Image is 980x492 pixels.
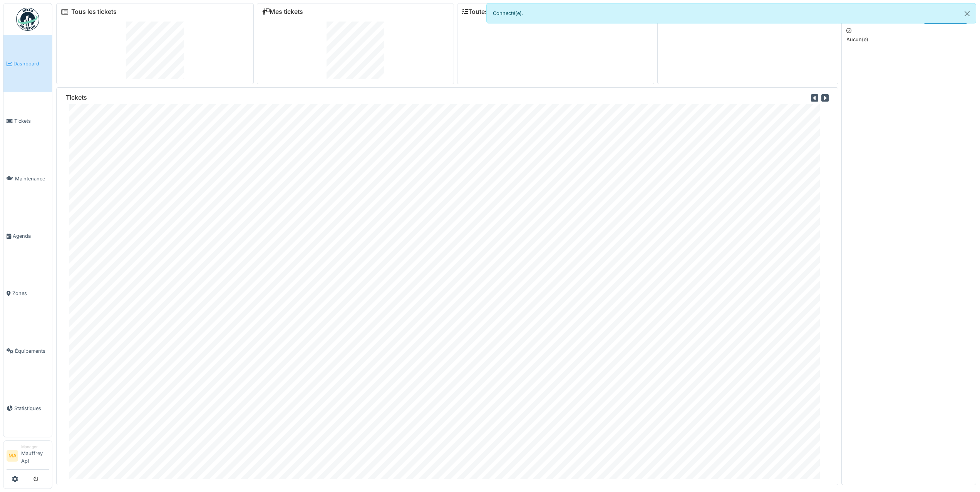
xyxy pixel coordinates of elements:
span: Maintenance [15,175,49,182]
a: MA ManagerMauffrey Api [7,444,49,470]
a: Statistiques [3,380,52,437]
span: Tickets [14,117,49,125]
button: Close [958,3,976,24]
a: Tous les tickets [71,8,117,15]
a: Toutes les tâches [462,8,519,15]
span: Zones [12,290,49,297]
span: Statistiques [14,405,49,412]
div: Manager [21,444,49,450]
a: Équipements [3,322,52,379]
a: Dashboard [3,35,52,92]
p: Aucun(e) [846,36,971,43]
div: Connecté(e). [486,3,977,23]
span: Dashboard [13,60,49,67]
a: Agenda [3,207,52,265]
a: Zones [3,265,52,322]
img: Badge_color-CXgf-gQk.svg [16,8,39,31]
li: MA [7,450,18,462]
span: Équipements [15,347,49,355]
a: Maintenance [3,150,52,207]
li: Mauffrey Api [21,444,49,468]
a: Tickets [3,92,52,150]
h6: Tickets [66,94,87,101]
span: Agenda [13,232,49,240]
a: Mes tickets [262,8,303,15]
